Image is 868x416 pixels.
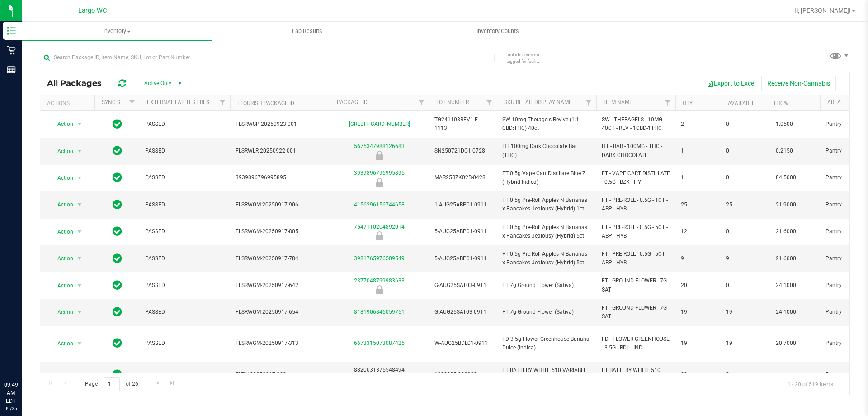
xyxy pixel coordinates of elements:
[502,196,591,213] span: FT 0.5g Pre-Roll Apples N Bananas x Pancakes Jealousy (Hybrid) 1ct
[434,147,491,155] span: SN250721DC1-0728
[145,147,225,155] span: PASSED
[792,7,851,14] span: Hi, [PERSON_NAME]!
[328,231,430,240] div: Newly Received
[681,281,715,290] span: 20
[40,51,409,64] input: Search Package ID, Item Name, SKU, Lot or Part Number...
[464,27,531,35] span: Inventory Counts
[7,65,16,74] inline-svg: Reports
[49,198,74,211] span: Action
[113,225,122,238] span: In Sync
[237,100,294,106] a: Flourish Package ID
[726,281,760,290] span: 0
[434,201,491,209] span: 1-AUG25ABP01-0911
[681,370,715,379] span: 20
[434,281,491,290] span: G-AUG25SAT03-0911
[212,22,402,41] a: Lab Results
[660,95,675,110] a: Filter
[602,169,670,186] span: FT - VAPE CART DISTILLATE - 0.5G - BZK - HYI
[145,308,225,316] span: PASSED
[337,99,368,105] a: Package ID
[602,250,670,267] span: FT - PRE-ROLL - 0.5G - 5CT - ABP - HYB
[726,173,760,182] span: 0
[434,173,491,182] span: MAR25BZK02B-0428
[354,201,405,208] a: 4156296156744658
[74,337,85,350] span: select
[113,337,122,349] span: In Sync
[602,304,670,321] span: FT - GROUND FLOWER - 7G - SAT
[434,254,491,263] span: 5-AUG25ABP01-0911
[780,377,840,391] span: 1 - 20 of 519 items
[113,279,122,292] span: In Sync
[113,171,122,184] span: In Sync
[354,340,405,346] a: 6673315073087425
[7,26,16,35] inline-svg: Inventory
[125,95,140,110] a: Filter
[354,277,405,284] a: 2377048799983633
[4,381,18,405] p: 09:49 AM EDT
[113,368,122,381] span: In Sync
[22,27,212,35] span: Inventory
[47,100,91,106] div: Actions
[113,118,122,130] span: In Sync
[49,368,74,381] span: Action
[22,22,212,41] a: Inventory
[726,227,760,236] span: 0
[502,115,591,133] span: SW 10mg Theragels Revive (1:1 CBD:THC) 40ct
[773,100,788,106] a: THC%
[74,118,85,130] span: select
[434,115,491,133] span: TG241108REV1-F-1113
[771,171,801,184] span: 84.5000
[681,339,715,348] span: 19
[681,254,715,263] span: 9
[726,120,760,129] span: 0
[502,366,591,383] span: FT BATTERY WHITE 510 VARIABLE POWER
[104,377,120,391] input: 1
[354,255,405,262] a: 3981765976509549
[701,76,761,91] button: Export to Excel
[414,95,429,110] a: Filter
[49,225,74,238] span: Action
[354,224,405,230] a: 7547110204892014
[145,120,225,129] span: PASSED
[482,95,497,110] a: Filter
[74,279,85,292] span: select
[49,306,74,319] span: Action
[166,377,179,389] a: Go to the last page
[726,370,760,379] span: 0
[236,173,324,182] span: 3939896796995895
[236,201,324,209] span: FLSRWGM-20250917-906
[328,151,430,160] div: Quarantine
[681,201,715,209] span: 25
[771,198,801,211] span: 21.9000
[354,170,405,176] a: 3939896796995895
[436,99,469,105] a: Lot Number
[771,225,801,238] span: 21.6000
[49,145,74,158] span: Action
[726,201,760,209] span: 25
[74,368,85,381] span: select
[113,144,122,157] span: In Sync
[602,115,670,133] span: SW - THERAGELS - 10MG - 40CT - REV - 1CBD-1THC
[502,223,591,240] span: FT 0.5g Pre-Roll Apples N Bananas x Pancakes Jealousy (Hybrid) 5ct
[354,309,405,315] a: 8181906846059751
[147,99,218,105] a: External Lab Test Result
[402,22,593,41] a: Inventory Counts
[145,201,225,209] span: PASSED
[581,95,596,110] a: Filter
[236,120,324,129] span: FLSRWSP-20250923-001
[113,198,122,211] span: In Sync
[602,335,670,352] span: FD - FLOWER GREENHOUSE - 3.5G - BDL - IND
[74,252,85,265] span: select
[504,99,572,105] a: Sku Retail Display Name
[602,196,670,213] span: FT - PRE-ROLL - 0.5G - 1CT - ABP - HYB
[9,344,36,371] iframe: Resource center
[78,7,107,14] span: Largo WC
[354,143,405,149] a: 5675347988126683
[102,99,137,105] a: Sync Status
[771,306,801,319] span: 24.1000
[236,308,324,316] span: FLSRWGM-20250917-654
[74,145,85,158] span: select
[726,339,760,348] span: 19
[771,279,801,292] span: 24.1000
[113,306,122,318] span: In Sync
